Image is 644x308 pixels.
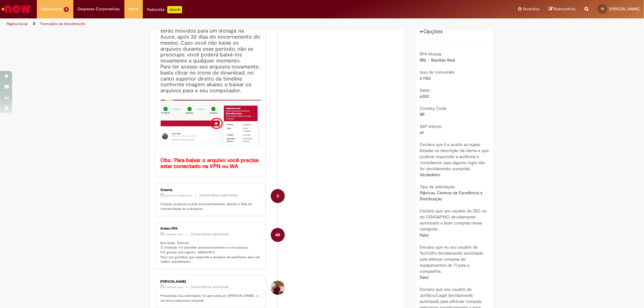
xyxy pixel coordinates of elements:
time: 09/07/2025 16:43:50 [165,285,183,289]
b: SAP Interim [420,124,442,129]
span: Favoritos [523,6,540,12]
span: 9 [64,7,69,12]
b: Declaro que sou usuário do ZEC ou do CENG&PMO devidamente autorizado a fazer compras nessa catego... [420,208,487,232]
span: Falso [420,232,429,238]
time: 09/07/2025 16:47:08 [165,233,183,236]
b: Declaro que li e aceito as regras listadas na descrição da oferta e que poderei responder a audit... [420,142,489,171]
span: More [129,6,138,12]
span: 2 mês(es) atrás [165,285,183,289]
a: Formulário de Atendimento [40,21,85,26]
span: S [277,189,279,203]
img: x_mdbda_azure_blob.picture2.png [161,100,261,146]
time: 17/07/2025 16:00:14 [165,194,192,197]
span: AR [275,228,280,242]
p: Prezado(a), Sua solicitação foi aprovada por [PERSON_NAME] , e em breve estaremos atuando. [161,294,261,303]
span: Despesas Corporativas [78,6,120,12]
span: s4 [420,130,424,135]
a: Página inicial [7,21,27,26]
span: Verdadeiro [420,172,440,177]
span: 2 mês(es) atrás [165,233,183,236]
img: ServiceNow [1,3,32,15]
small: Comentários adicionais [200,193,238,198]
div: Padroniza [147,6,182,13]
ul: Trilhas de página [5,18,425,30]
div: Ambev RPA [161,227,261,230]
b: Obs.: Para baixar o arquivo você precisa estar conectado na VPN ou WA [161,157,260,170]
span: [PERSON_NAME] [609,6,639,11]
div: [PERSON_NAME] [161,280,261,284]
a: Rascunhos [549,6,575,12]
small: Comentários adicionais [191,284,229,290]
p: +GenAi [167,6,182,13]
div: Filipe Moraes Nogueira [271,281,285,295]
span: 6.1182 [420,75,431,81]
span: Fábricas, Centros de Excelência e Distribuição [420,190,484,202]
span: BR [420,112,425,117]
span: Requisições [41,6,62,12]
p: Solução proposta aceita automaticamente, devido a falta de interatividade do solicitante. [161,202,261,211]
b: Declaro que eu sou usuário de TechOPs devidamente autorizado para efetuar compras de equipamentos... [420,244,483,274]
b: taxa de conversão [420,69,455,75]
div: System [271,189,285,203]
span: cerca de um mês atrás [165,194,192,197]
small: Comentários adicionais [191,232,229,237]
p: Boa tarde, Tamires! O chamado foi atendido automaticamente e com sucesso. P.O gerado sob registro... [161,241,261,265]
span: Falso [420,275,429,280]
span: BRL - Brazilian Real [420,57,455,63]
div: Sistema [161,188,261,192]
b: Tipo de solicitação [420,184,455,189]
span: 6202 [420,94,429,99]
b: Saldo [420,87,430,93]
div: Ambev RPA [271,228,285,242]
b: RPA Moeda [420,51,441,57]
span: Rascunhos [554,6,575,12]
h4: Prezado, usuário. Como política de redução de espaço da nossa instância, os anexos desse ticket s... [161,10,261,170]
span: TK [601,7,604,11]
b: Country Code [420,106,447,111]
